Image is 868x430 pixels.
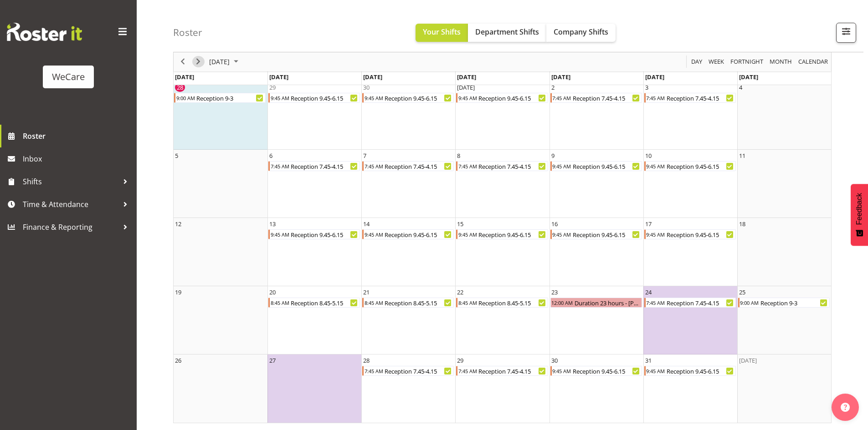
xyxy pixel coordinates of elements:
[175,356,181,365] div: 26
[269,219,276,228] div: 13
[550,161,642,171] div: Reception 9.45-6.15 Begin From Thursday, October 9, 2025 at 9:45:00 AM GMT+13:00 Ends At Thursday...
[270,162,290,171] div: 7:45 AM
[363,73,382,81] span: [DATE]
[572,230,642,239] div: Reception 9.45-6.15
[737,218,831,286] td: Saturday, October 18, 2025
[384,230,453,239] div: Reception 9.45-6.15
[708,56,725,68] span: Week
[267,286,361,354] td: Monday, October 20, 2025
[174,81,831,423] table: of October 2025
[643,218,737,286] td: Friday, October 17, 2025
[269,73,288,81] span: [DATE]
[361,150,455,218] td: Tuesday, October 7, 2025
[174,150,267,218] td: Sunday, October 5, 2025
[737,286,831,354] td: Saturday, October 25, 2025
[574,298,642,307] div: Duration 23 hours - [PERSON_NAME]
[550,150,643,218] td: Thursday, October 9, 2025
[174,218,267,286] td: Sunday, October 12, 2025
[174,93,266,103] div: Reception 9-3 Begin From Sunday, September 28, 2025 at 9:00:00 AM GMT+13:00 Ends At Sunday, Septe...
[572,162,642,171] div: Reception 9.45-6.15
[644,229,736,239] div: Reception 9.45-6.15 Begin From Friday, October 17, 2025 at 9:45:00 AM GMT+13:00 Ends At Friday, O...
[546,24,616,42] button: Company Shifts
[174,81,267,150] td: Sunday, September 28, 2025
[173,27,202,38] h4: Roster
[361,286,455,354] td: Tuesday, October 21, 2025
[267,218,361,286] td: Monday, October 13, 2025
[643,150,737,218] td: Friday, October 10, 2025
[270,298,290,307] div: 8:45 AM
[290,230,360,239] div: Reception 9.45-6.15
[364,298,384,307] div: 8:45 AM
[552,366,572,375] div: 9:45 AM
[175,73,194,81] span: [DATE]
[364,230,384,239] div: 9:45 AM
[457,298,478,307] div: 8:45 AM
[644,161,736,171] div: Reception 9.45-6.15 Begin From Friday, October 10, 2025 at 9:45:00 AM GMT+13:00 Ends At Friday, O...
[550,354,643,423] td: Thursday, October 30, 2025
[457,151,460,160] div: 8
[738,298,830,308] div: Reception 9-3 Begin From Saturday, October 25, 2025 at 9:00:00 AM GMT+13:00 Ends At Saturday, Oct...
[646,162,666,171] div: 9:45 AM
[572,93,642,102] div: Reception 7.45-4.15
[456,93,548,103] div: Reception 9.45-6.15 Begin From Wednesday, October 1, 2025 at 9:45:00 AM GMT+13:00 Ends At Wednesd...
[551,356,558,365] div: 30
[268,229,360,239] div: Reception 9.45-6.15 Begin From Monday, October 13, 2025 at 9:45:00 AM GMT+13:00 Ends At Monday, O...
[269,83,276,92] div: 29
[552,230,572,239] div: 9:45 AM
[646,366,666,375] div: 9:45 AM
[666,162,735,171] div: Reception 9.45-6.15
[363,83,370,92] div: 30
[423,27,461,37] span: Your Shifts
[643,286,737,354] td: Friday, October 24, 2025
[666,366,735,375] div: Reception 9.45-6.15
[362,161,454,171] div: Reception 7.45-4.15 Begin From Tuesday, October 7, 2025 at 7:45:00 AM GMT+13:00 Ends At Tuesday, ...
[455,354,549,423] td: Wednesday, October 29, 2025
[362,366,454,376] div: Reception 7.45-4.15 Begin From Tuesday, October 28, 2025 at 7:45:00 AM GMT+13:00 Ends At Tuesday,...
[269,151,272,160] div: 6
[173,47,832,423] div: of October 2025
[551,73,570,81] span: [DATE]
[457,162,478,171] div: 7:45 AM
[645,83,648,92] div: 3
[457,288,463,297] div: 22
[478,93,547,102] div: Reception 9.45-6.15
[797,56,829,68] span: calendar
[364,366,384,375] div: 7:45 AM
[268,298,360,308] div: Reception 8.45-5.15 Begin From Monday, October 20, 2025 at 8:45:00 AM GMT+13:00 Ends At Monday, O...
[550,218,643,286] td: Thursday, October 16, 2025
[362,93,454,103] div: Reception 9.45-6.15 Begin From Tuesday, September 30, 2025 at 9:45:00 AM GMT+13:00 Ends At Tuesda...
[362,229,454,239] div: Reception 9.45-6.15 Begin From Tuesday, October 14, 2025 at 9:45:00 AM GMT+13:00 Ends At Tuesday,...
[269,356,276,365] div: 27
[290,298,360,307] div: Reception 8.45-5.15
[363,356,370,365] div: 28
[208,56,231,68] span: [DATE]
[737,81,831,150] td: Saturday, October 4, 2025
[739,73,758,81] span: [DATE]
[554,27,608,37] span: Company Shifts
[361,354,455,423] td: Tuesday, October 28, 2025
[270,93,290,102] div: 9:45 AM
[478,298,547,307] div: Reception 8.45-5.15
[644,93,736,103] div: Reception 7.45-4.15 Begin From Friday, October 3, 2025 at 7:45:00 AM GMT+13:00 Ends At Friday, Oc...
[551,298,574,307] div: 12:00 AM
[836,23,856,43] button: Filter Shifts
[737,150,831,218] td: Saturday, October 11, 2025
[208,56,242,68] button: October 2025
[478,366,547,375] div: Reception 7.45-4.15
[23,220,118,234] span: Finance & Reporting
[760,298,829,307] div: Reception 9-3
[192,56,205,68] button: Next
[478,162,547,171] div: Reception 7.45-4.15
[550,229,642,239] div: Reception 9.45-6.15 Begin From Thursday, October 16, 2025 at 9:45:00 AM GMT+13:00 Ends At Thursda...
[175,288,181,297] div: 19
[457,93,478,102] div: 9:45 AM
[23,175,118,188] span: Shifts
[364,162,384,171] div: 7:45 AM
[269,288,276,297] div: 20
[644,366,736,376] div: Reception 9.45-6.15 Begin From Friday, October 31, 2025 at 9:45:00 AM GMT+13:00 Ends At Friday, O...
[550,366,642,376] div: Reception 9.45-6.15 Begin From Thursday, October 30, 2025 at 9:45:00 AM GMT+13:00 Ends At Thursda...
[456,229,548,239] div: Reception 9.45-6.15 Begin From Wednesday, October 15, 2025 at 9:45:00 AM GMT+13:00 Ends At Wednes...
[363,151,366,160] div: 7
[457,230,478,239] div: 9:45 AM
[739,83,742,92] div: 4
